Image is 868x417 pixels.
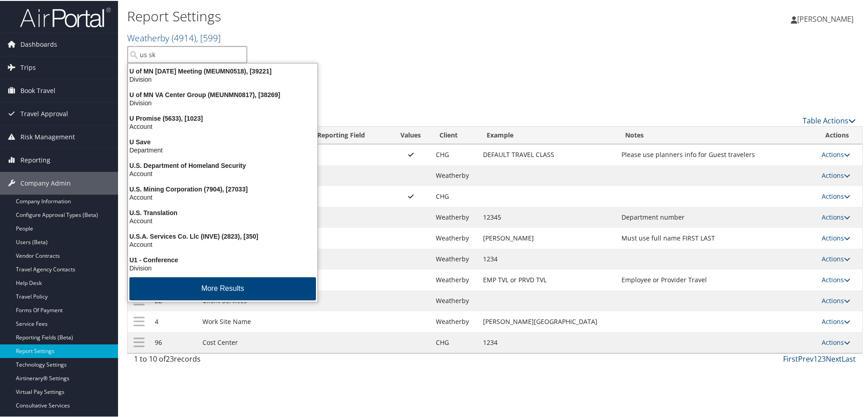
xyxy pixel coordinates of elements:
[134,353,304,368] div: 1 to 10 of records
[822,233,850,241] a: Actions
[123,184,323,192] div: U.S. Mining Corporation (7904), [27033]
[822,191,850,200] a: Actions
[478,331,617,352] td: 1234
[150,310,197,331] td: 4
[123,255,323,263] div: U1 - Conference
[798,353,814,363] a: Prev
[196,31,221,43] span: , [ 599 ]
[478,310,617,331] td: [PERSON_NAME][GEOGRAPHIC_DATA]
[617,206,817,227] td: Department number
[478,206,617,227] td: 12345
[431,331,478,352] td: CHG
[617,126,817,143] th: Notes
[127,31,221,43] a: Weatherby
[617,143,817,164] td: Please use planners info for Guest travelers
[274,126,390,143] th: Airportal&reg; Reporting Field
[172,31,196,43] span: ( 4914 )
[123,216,323,224] div: Account
[123,169,323,177] div: Account
[783,353,798,363] a: First
[817,126,862,143] th: Actions
[123,263,323,271] div: Division
[478,126,617,143] th: Example
[822,254,850,262] a: Actions
[822,275,850,283] a: Actions
[127,6,617,25] h1: Report Settings
[431,185,478,206] td: CHG
[803,115,856,125] a: Table Actions
[431,289,478,310] td: Weatherby
[123,137,323,145] div: U Save
[20,32,57,55] span: Dashboards
[20,55,36,78] span: Trips
[123,74,323,83] div: Division
[20,78,55,101] span: Book Travel
[431,126,478,143] th: Client
[431,206,478,227] td: Weatherby
[123,240,323,248] div: Account
[478,248,617,269] td: 1234
[617,269,817,289] td: Employee or Provider Travel
[822,337,850,346] a: Actions
[123,122,323,130] div: Account
[128,45,247,62] input: Search Accounts
[123,90,323,98] div: U of MN VA Center Group (MEUNMN0817), [38269]
[20,148,50,171] span: Reporting
[20,6,111,27] img: airportal-logo.png
[431,164,478,185] td: Weatherby
[617,227,817,248] td: Must use full name FIRST LAST
[431,248,478,269] td: Weatherby
[198,331,274,352] td: Cost Center
[842,353,856,363] a: Last
[123,66,323,74] div: U of MN [DATE] Meeting (MEUMN0518), [39221]
[478,227,617,248] td: [PERSON_NAME]
[123,208,323,216] div: U.S. Translation
[20,125,75,147] span: Risk Management
[822,212,850,221] a: Actions
[822,316,850,325] a: Actions
[826,353,842,363] a: Next
[818,353,822,363] a: 2
[797,13,853,23] span: [PERSON_NAME]
[123,192,323,201] div: Account
[123,98,323,106] div: Division
[431,227,478,248] td: Weatherby
[478,143,617,164] td: DEFAULT TRAVEL CLASS
[166,353,174,363] span: 23
[814,353,818,363] a: 1
[478,269,617,289] td: EMP TVL or PRVD TVL
[129,276,316,299] button: More Results
[198,310,274,331] td: Work Site Name
[150,331,197,352] td: 96
[791,5,863,32] a: [PERSON_NAME]
[431,269,478,289] td: Weatherby
[123,161,323,169] div: U.S. Department of Homeland Security
[20,102,68,124] span: Travel Approval
[822,353,826,363] a: 3
[20,171,71,194] span: Company Admin
[390,126,431,143] th: Values
[822,170,850,179] a: Actions
[123,113,323,122] div: U Promise (5633), [1023]
[822,149,850,158] a: Actions
[431,310,478,331] td: Weatherby
[431,143,478,164] td: CHG
[822,295,850,304] a: Actions
[123,231,323,240] div: U.S.A. Services Co. Llc (INVE) (2823), [350]
[123,145,323,153] div: Department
